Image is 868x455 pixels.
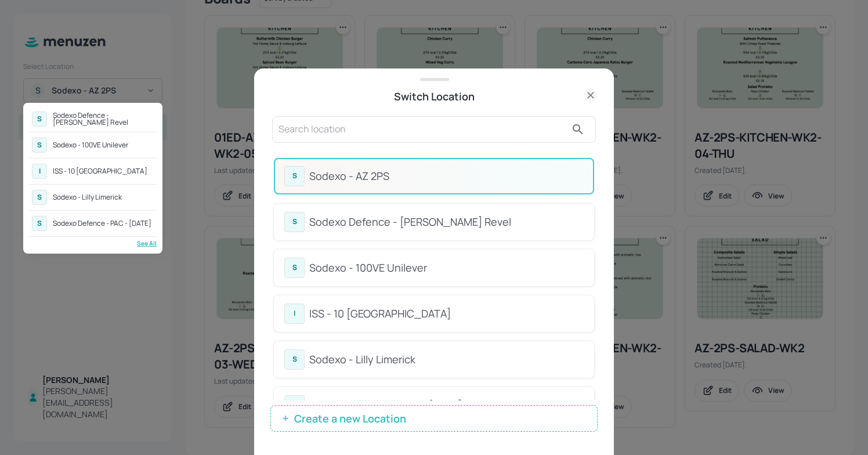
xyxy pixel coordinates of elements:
[53,168,147,175] div: ISS - 10 [GEOGRAPHIC_DATA]
[29,239,157,248] div: See All
[32,138,47,153] div: S
[53,112,154,126] div: Sodexo Defence - [PERSON_NAME] Revel
[53,194,122,201] div: Sodexo - Lilly Limerick
[32,190,47,205] div: S
[32,216,47,231] div: S
[53,220,151,227] div: Sodexo Defence - PAC - [DATE]
[32,164,47,179] div: I
[32,111,47,127] div: S
[53,142,128,149] div: Sodexo - 100VE Unilever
